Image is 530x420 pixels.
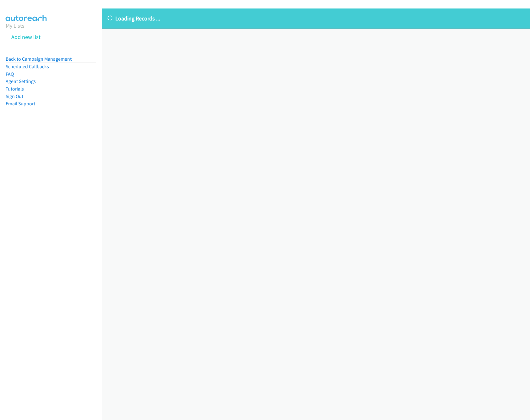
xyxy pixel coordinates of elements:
a: FAQ [6,71,14,77]
a: Agent Settings [6,78,36,84]
p: Loading Records ... [107,14,524,23]
a: Sign Out [6,93,23,99]
a: Email Support [6,101,35,107]
a: Scheduled Callbacks [6,64,49,69]
a: My Lists [6,22,25,29]
a: Add new list [11,33,41,41]
a: Tutorials [6,86,24,92]
a: Back to Campaign Management [6,56,72,62]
